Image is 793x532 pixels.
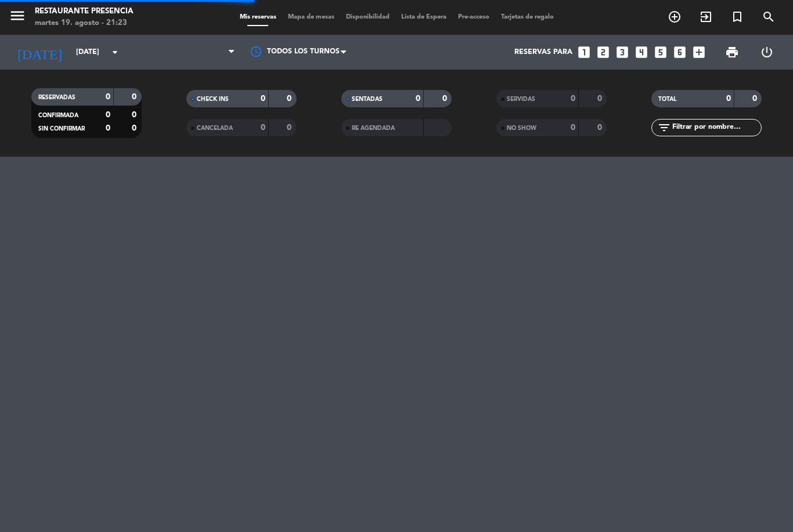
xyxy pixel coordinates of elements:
[597,95,604,103] strong: 0
[597,124,604,132] strong: 0
[9,39,70,65] i: [DATE]
[699,10,713,24] i: exit_to_app
[197,125,233,131] span: CANCELADA
[615,45,630,60] i: looks_3
[596,45,611,60] i: looks_two
[261,124,265,132] strong: 0
[507,125,536,131] span: NO SHOW
[442,95,449,103] strong: 0
[762,10,776,24] i: search
[197,96,229,102] span: CHECK INS
[495,14,560,20] span: Tarjetas de regalo
[514,48,572,56] span: Reservas para
[659,7,690,27] span: RESERVAR MESA
[287,124,294,132] strong: 0
[38,113,78,118] span: CONFIRMADA
[9,7,26,24] i: menu
[725,45,739,59] span: print
[634,45,649,60] i: looks_4
[106,111,110,119] strong: 0
[653,45,668,60] i: looks_5
[452,14,495,20] span: Pre-acceso
[132,111,139,119] strong: 0
[571,124,575,132] strong: 0
[261,95,265,103] strong: 0
[106,93,110,101] strong: 0
[352,125,395,131] span: RE AGENDADA
[9,7,26,28] button: menu
[753,7,784,27] span: BUSCAR
[576,45,592,60] i: looks_one
[416,95,420,103] strong: 0
[282,14,340,20] span: Mapa de mesas
[730,10,744,24] i: turned_in_not
[571,95,575,103] strong: 0
[672,45,687,60] i: looks_6
[749,35,784,70] div: LOG OUT
[132,93,139,101] strong: 0
[671,121,761,134] input: Filtrar por nombre...
[668,10,682,24] i: add_circle_outline
[108,45,122,59] i: arrow_drop_down
[658,96,676,102] span: TOTAL
[234,14,282,20] span: Mis reservas
[340,14,395,20] span: Disponibilidad
[106,124,110,132] strong: 0
[752,95,759,103] strong: 0
[507,96,535,102] span: SERVIDAS
[690,7,722,27] span: WALK IN
[691,45,707,60] i: add_box
[395,14,452,20] span: Lista de Espera
[657,121,671,135] i: filter_list
[35,17,134,29] div: martes 19. agosto - 21:23
[38,95,75,100] span: RESERVADAS
[287,95,294,103] strong: 0
[722,7,753,27] span: Reserva especial
[35,6,134,17] div: Restaurante Presencia
[726,95,731,103] strong: 0
[352,96,383,102] span: SENTADAS
[760,45,774,59] i: power_settings_new
[38,126,85,132] span: SIN CONFIRMAR
[132,124,139,132] strong: 0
